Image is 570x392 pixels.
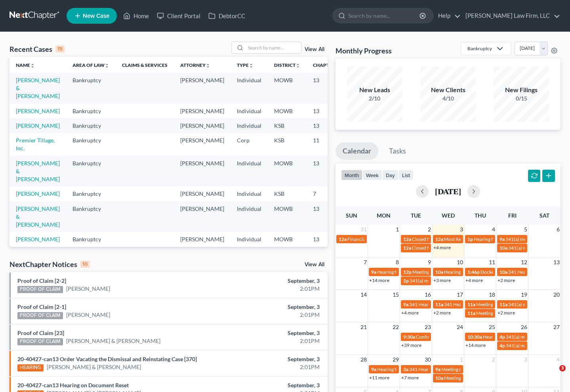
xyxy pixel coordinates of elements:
span: 12p [403,269,412,275]
a: Districtunfold_more [274,62,300,68]
span: 30 [424,355,432,364]
span: 19 [520,290,528,299]
a: [PERSON_NAME] [16,108,60,114]
a: [PERSON_NAME] [16,122,60,129]
a: [PERSON_NAME] & [PERSON_NAME] [16,205,60,228]
span: 25 [488,322,496,332]
span: 31 [360,225,368,234]
span: 9a [371,269,376,275]
span: 10 [456,258,464,267]
span: 4 [491,225,496,234]
span: Meeting of Creditors for [PERSON_NAME] [444,375,532,381]
a: Help [434,9,461,23]
td: [PERSON_NAME] [174,201,231,232]
a: Proof of Claim [23] [17,330,64,336]
div: New Clients [420,85,476,95]
span: 9a [499,236,505,242]
a: +4 more [401,310,419,316]
td: MOWB [268,104,307,118]
td: [PERSON_NAME] [174,73,231,103]
span: Financial Management for [PERSON_NAME] [347,236,440,242]
span: 11 [488,258,496,267]
span: 1 [395,225,400,234]
input: Search by name... [348,8,421,23]
span: 3 [459,225,464,234]
span: Hearing for [PERSON_NAME] [377,269,439,275]
div: PROOF OF CLAIM [17,286,63,293]
div: 2:01PM [224,337,320,345]
td: Bankruptcy [66,156,116,186]
td: Corp [231,133,268,156]
span: 14 [360,290,368,299]
a: 20-40427-can13 Hearing on Document Reset [17,382,129,388]
span: Closed for [PERSON_NAME][GEOGRAPHIC_DATA] [412,245,519,251]
td: Individual [231,118,268,133]
a: +14 more [369,277,389,283]
span: 2 [427,225,432,234]
a: +14 more [465,342,486,348]
span: Thu [475,212,486,219]
div: 2:01PM [224,363,320,371]
span: 12a [403,245,411,251]
span: 17 [456,290,464,299]
a: [PERSON_NAME] [16,236,60,242]
td: 13 [307,104,346,118]
div: Bankruptcy [467,45,492,52]
span: 28 [360,355,368,364]
span: 2 [491,355,496,364]
input: Search by name... [246,42,301,53]
td: Bankruptcy [66,201,116,232]
span: Hearing for [PERSON_NAME] [444,269,506,275]
a: Proof of Claim [2-2] [17,277,66,284]
a: Typeunfold_more [237,62,254,68]
span: 12a [403,236,411,242]
td: 13 [307,118,346,133]
td: Individual [231,186,268,201]
i: unfold_more [30,63,35,68]
a: View All [305,262,324,267]
span: Meeting for [PERSON_NAME] [412,269,475,275]
i: unfold_more [295,63,300,68]
span: 10:30a [467,334,482,340]
td: [PERSON_NAME] [174,232,231,246]
span: 11a [435,301,443,307]
a: Nameunfold_more [16,62,35,68]
td: KSB [268,133,307,156]
div: 15 [55,45,65,53]
span: 9a [435,366,440,372]
td: [PERSON_NAME] [174,118,231,133]
span: 23 [424,322,432,332]
span: 20 [553,290,560,299]
span: 9a [403,301,408,307]
span: 1p [467,236,473,242]
a: 20-40427-can13 Order Vacating the Dismissal and Reinstating Case [370] [17,356,197,362]
span: 3 [559,365,566,371]
td: MOWB [268,201,307,232]
span: 21 [360,322,368,332]
div: September, 3 [224,277,320,285]
span: Meeting of Creditors for [PERSON_NAME] [441,366,529,372]
div: 10 [80,261,90,268]
td: [PERSON_NAME] [174,247,231,277]
span: 11a [499,301,507,307]
div: September, 3 [224,381,320,389]
a: Premier Tillage, Inc. [16,137,55,151]
a: Client Portal [153,9,204,23]
td: Individual [231,156,268,186]
td: [PERSON_NAME] [174,133,231,156]
span: Closed for [PERSON_NAME] [412,236,471,242]
span: 341 Hearing for [PERSON_NAME] [444,301,515,307]
td: 13 [307,247,346,277]
span: Mon [377,212,391,219]
span: 13 [553,258,560,267]
span: 11a [467,310,475,316]
span: 9a [371,366,376,372]
th: Claims & Services [116,57,174,73]
div: 2:01PM [224,285,320,293]
span: 341(a) meeting for [PERSON_NAME] [410,278,486,284]
span: 29 [392,355,400,364]
span: 10a [435,375,443,381]
span: 10a [499,269,507,275]
a: +7 more [401,375,419,381]
span: 18 [488,290,496,299]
